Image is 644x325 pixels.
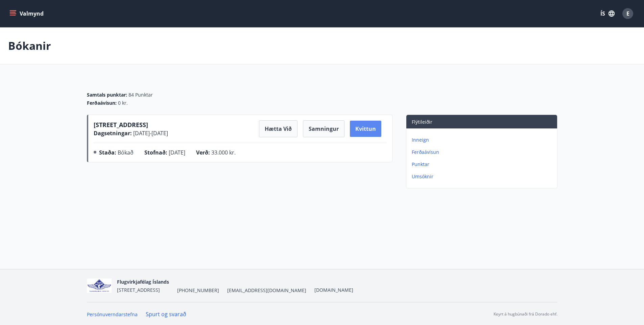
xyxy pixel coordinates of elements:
[412,161,554,168] p: Punktar
[118,100,128,106] span: 0 kr.
[177,287,219,294] span: [PHONE_NUMBER]
[146,310,186,318] a: Spurt og svarað
[412,119,432,125] span: Flýtileiðir
[94,129,132,137] span: Dagsetningar :
[99,149,116,156] span: Staða :
[144,149,167,156] span: Stofnað :
[303,120,344,137] button: Samningur
[87,311,138,318] a: Persónuverndarstefna
[350,121,381,137] button: Kvittun
[259,120,297,137] button: Hætta við
[412,149,554,156] p: Ferðaávísun
[8,7,46,20] button: menu
[314,287,353,293] a: [DOMAIN_NAME]
[412,173,554,180] p: Umsóknir
[169,149,185,156] span: [DATE]
[132,129,168,137] span: [DATE] - [DATE]
[620,5,636,22] button: E
[626,10,629,17] span: E
[597,7,618,20] button: ÍS
[87,100,117,106] span: Ferðaávísun :
[211,149,236,156] span: 33.000 kr.
[117,279,169,285] span: Flugvirkjafélag Íslands
[227,287,306,294] span: [EMAIL_ADDRESS][DOMAIN_NAME]
[94,121,148,129] span: [STREET_ADDRESS]
[412,137,554,143] p: Inneign
[494,311,557,317] p: Keyrt á hugbúnaði frá Dorado ehf.
[8,38,51,53] p: Bókanir
[118,149,134,156] span: Bókað
[196,149,210,156] span: Verð :
[87,279,112,293] img: jfCJGIgpp2qFOvTFfsN21Zau9QV3gluJVgNw7rvD.png
[117,287,160,293] span: [STREET_ADDRESS]
[87,92,127,98] span: Samtals punktar :
[128,92,153,98] span: 84 Punktar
